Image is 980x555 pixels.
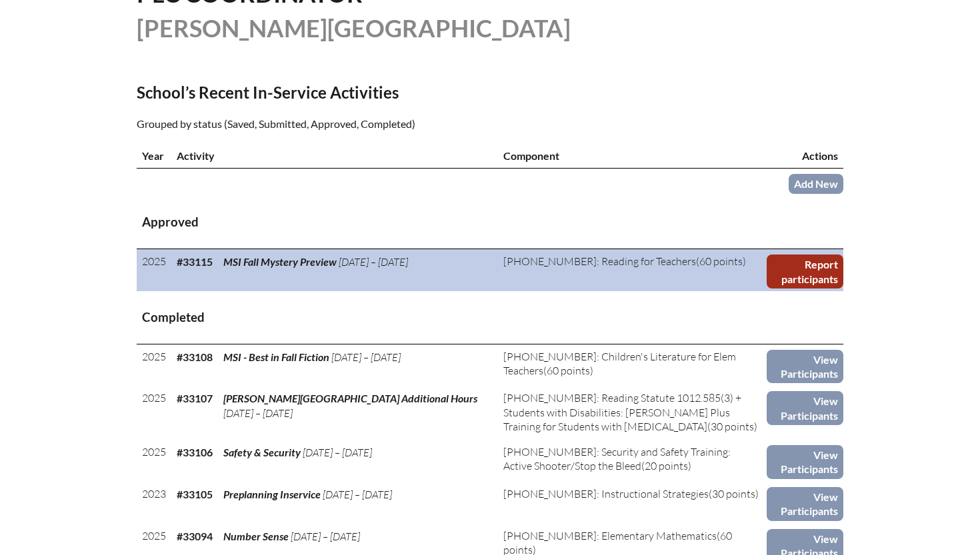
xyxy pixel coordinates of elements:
td: 2025 [137,440,171,482]
span: Safety & Security [223,446,301,458]
th: Component [498,143,767,169]
a: View Participants [767,487,843,521]
b: #33115 [177,255,213,268]
td: (30 points) [498,482,767,524]
span: [PHONE_NUMBER]: Elementary Mathematics [503,529,717,542]
span: [PHONE_NUMBER]: Reading for Teachers [503,255,696,268]
h3: Completed [142,309,838,326]
th: Activity [171,143,498,169]
span: [PERSON_NAME][GEOGRAPHIC_DATA] Additional Hours [223,392,477,404]
td: 2025 [137,344,171,386]
b: #33107 [177,392,213,404]
a: Add New [789,174,843,193]
td: 2025 [137,386,171,439]
span: [PHONE_NUMBER]: Children's Literature for Elem Teachers [503,350,736,377]
span: [PHONE_NUMBER]: Security and Safety Training: Active Shooter/Stop the Bleed [503,445,731,472]
b: #33106 [177,446,213,458]
th: Year [137,143,171,169]
td: 2025 [137,249,171,291]
td: (20 points) [498,440,767,482]
th: Actions [767,143,843,169]
span: MSI Fall Mystery Preview [223,255,337,268]
h2: School’s Recent In-Service Activities [137,83,606,102]
span: [DATE] – [DATE] [291,530,360,543]
b: #33094 [177,530,213,542]
td: (30 points) [498,386,767,439]
b: #33105 [177,488,213,500]
span: [DATE] – [DATE] [303,446,372,459]
b: #33108 [177,350,213,363]
span: Preplanning Inservice [223,488,321,500]
span: [PERSON_NAME][GEOGRAPHIC_DATA] [137,13,571,43]
span: Number Sense [223,530,289,542]
td: 2023 [137,482,171,524]
td: (60 points) [498,344,767,386]
a: Report participants [767,255,843,288]
span: [DATE] – [DATE] [223,406,293,420]
span: [PHONE_NUMBER]: Instructional Strategies [503,487,709,500]
span: MSI - Best in Fall Fiction [223,350,329,363]
td: (60 points) [498,249,767,291]
span: [PHONE_NUMBER]: Reading Statute 1012.585(3) + Students with Disabilities: [PERSON_NAME] Plus Trai... [503,391,741,433]
p: Grouped by status (Saved, Submitted, Approved, Completed) [137,115,606,133]
h3: Approved [142,214,838,231]
a: View Participants [767,350,843,384]
span: [DATE] – [DATE] [331,350,401,364]
a: View Participants [767,391,843,425]
span: [DATE] – [DATE] [323,488,392,501]
a: View Participants [767,445,843,479]
span: [DATE] – [DATE] [339,255,408,269]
